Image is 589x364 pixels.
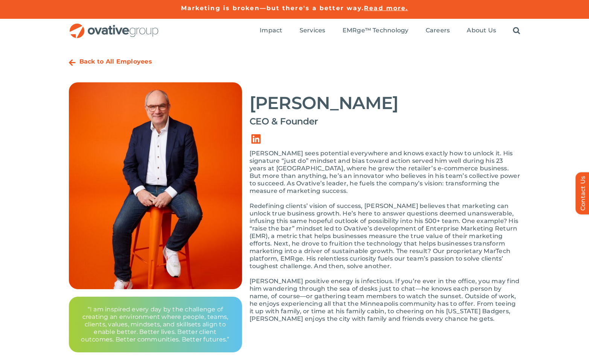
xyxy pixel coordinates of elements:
[300,27,326,34] span: Services
[260,19,520,43] nav: Menu
[342,27,409,34] span: EMRge™ Technology
[250,150,521,195] p: [PERSON_NAME] sees potential everywhere and knows exactly how to unlock it. His signature “just d...
[79,58,152,65] a: Back to All Employees
[69,59,76,67] a: Link to https://ovative.com/about-us/people/
[69,23,159,30] a: OG_Full_horizontal_RGB
[300,27,326,35] a: Services
[467,27,496,35] a: About Us
[426,27,450,34] span: Careers
[260,27,282,35] a: Impact
[78,306,233,343] p: “I am inspired every day by the challenge of creating an environment where people, teams, clients...
[250,202,521,270] p: Redefining clients’ vision of success, [PERSON_NAME] believes that marketing can unlock true busi...
[426,27,450,35] a: Careers
[250,116,521,127] h4: CEO & Founder
[250,278,521,323] p: [PERSON_NAME] positive energy is infectious. If you’re ever in the office, you may find him wande...
[467,27,496,34] span: About Us
[181,5,364,12] a: Marketing is broken—but there's a better way.
[69,82,242,289] img: Bio_-_Dale[1]
[250,94,521,112] h2: [PERSON_NAME]
[513,27,520,35] a: Search
[364,5,408,12] a: Read more.
[246,129,267,150] a: Link to https://www.linkedin.com/in/dalenitschke/
[342,27,409,35] a: EMRge™ Technology
[260,27,282,34] span: Impact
